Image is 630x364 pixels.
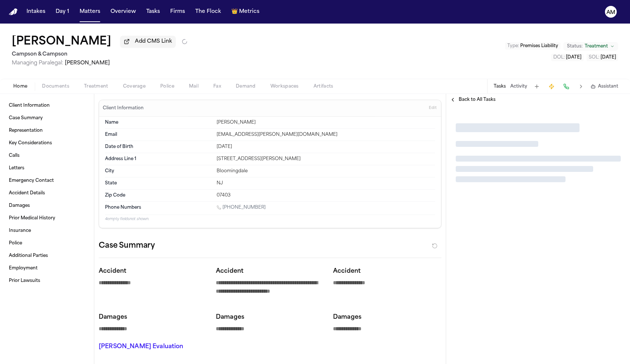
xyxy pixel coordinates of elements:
button: Activity [510,84,527,89]
a: Case Summary [6,112,88,124]
p: Accident [99,267,207,276]
p: Accident [216,267,324,276]
div: [PERSON_NAME] [217,120,435,126]
span: Treatment [84,84,108,89]
dt: Email [105,132,212,138]
button: Overview [108,5,139,18]
dt: City [105,168,212,174]
span: Premises Liability [520,44,558,48]
a: Emergency Contact [6,175,88,187]
a: Prior Medical History [6,212,88,224]
p: Accident [333,267,441,276]
div: [DATE] [217,144,435,150]
span: Edit [429,106,437,111]
button: Tasks [494,84,506,89]
div: 07403 [217,192,435,198]
span: Fax [213,84,221,89]
button: Day 1 [53,5,72,18]
a: Letters [6,162,88,174]
dt: State [105,180,212,186]
a: Key Considerations [6,137,88,149]
a: Home [9,8,18,15]
span: Demand [236,84,256,89]
a: Damages [6,200,88,212]
button: Edit DOL: 2025-05-21 [551,54,584,61]
span: Type : [507,44,519,48]
a: Additional Parties [6,250,88,262]
div: [EMAIL_ADDRESS][PERSON_NAME][DOMAIN_NAME] [217,132,435,138]
button: Firms [167,5,188,18]
h3: Client Information [101,105,145,111]
span: Coverage [123,84,146,89]
span: Home [13,84,27,89]
span: Workspaces [270,84,299,89]
button: Change status from Treatment [563,42,618,51]
button: Edit Type: Premises Liability [505,42,560,50]
button: Edit [427,102,439,114]
button: Edit matter name [12,35,111,49]
span: DOL : [553,55,565,60]
button: crownMetrics [228,5,262,18]
span: Add CMS Link [135,38,172,45]
a: Client Information [6,100,88,112]
p: [PERSON_NAME] Evaluation [99,342,207,351]
span: Mail [189,84,199,89]
p: Damages [216,313,324,322]
span: Back to All Tasks [459,97,496,103]
dt: Name [105,120,212,126]
a: Insurance [6,225,88,237]
button: Assistant [591,84,618,89]
dt: Zip Code [105,192,212,198]
div: [STREET_ADDRESS][PERSON_NAME] [217,156,435,162]
span: Documents [42,84,69,89]
h1: [PERSON_NAME] [12,35,111,49]
span: [DATE] [601,55,616,60]
img: Finch Logo [9,8,18,15]
span: Managing Paralegal: [12,60,63,66]
span: Police [160,84,174,89]
button: Intakes [24,5,48,18]
p: 4 empty fields not shown. [105,216,435,222]
a: Calls [6,150,88,162]
h2: Case Summary [99,240,155,252]
button: Matters [77,5,103,18]
a: Accident Details [6,187,88,199]
a: Police [6,237,88,249]
span: [DATE] [566,55,581,60]
dt: Date of Birth [105,144,212,150]
button: The Flock [192,5,224,18]
h2: Campson & Campson [12,50,188,59]
div: NJ [217,180,435,186]
a: Representation [6,125,88,137]
div: Bloomingdale [217,168,435,174]
button: Back to All Tasks [446,97,499,103]
button: Add Task [532,81,542,92]
button: Add CMS Link [120,36,176,47]
button: Create Immediate Task [546,81,557,92]
p: Damages [99,313,207,322]
span: Phone Numbers [105,205,141,211]
span: Status: [567,43,582,49]
dt: Address Line 1 [105,156,212,162]
span: [PERSON_NAME] [65,60,110,66]
button: Edit SOL: 2027-05-21 [587,54,618,61]
a: Call 1 (973) 955-3277 [217,205,266,211]
span: SOL : [589,55,599,60]
span: Assistant [598,84,618,89]
button: Make a Call [561,81,571,92]
a: Employment [6,262,88,274]
button: Tasks [143,5,163,18]
span: Treatment [585,43,608,49]
a: Prior Lawsuits [6,275,88,287]
span: Artifacts [314,84,333,89]
p: Damages [333,313,441,322]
